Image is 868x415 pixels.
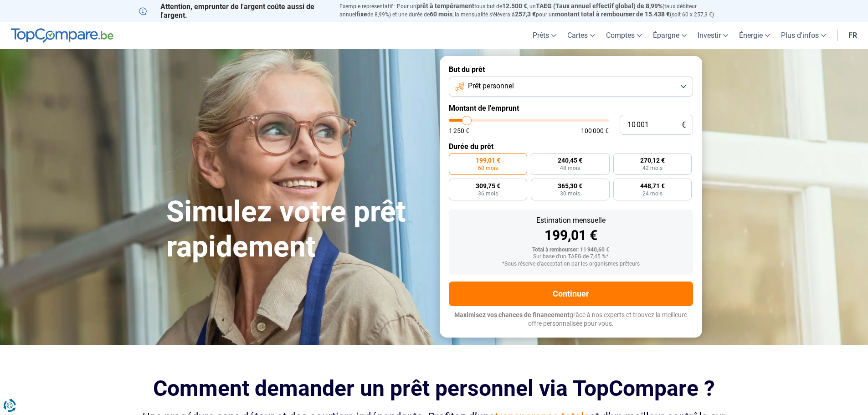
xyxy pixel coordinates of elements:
[456,261,686,267] div: *Sous réserve d'acceptation par les organismes prêteurs
[647,22,692,49] a: Épargne
[456,229,686,242] div: 199,01 €
[339,2,729,19] p: Exemple représentatif : Pour un tous but de , un (taux débiteur annuel de 8,99%) et une durée de ...
[449,142,693,151] label: Durée du prêt
[478,165,498,171] span: 60 mois
[601,22,647,49] a: Comptes
[456,254,686,260] div: Sur base d'un TAEG de 7,45 %*
[139,376,729,401] h2: Comment demander un prêt personnel via TopCompare ?
[456,217,686,224] div: Estimation mensuelle
[555,10,670,18] span: montant total à rembourser de 15.438 €
[562,22,601,49] a: Cartes
[449,311,693,328] p: grâce à nos experts et trouvez la meilleure offre personnalisée pour vous.
[558,183,582,189] span: 365,30 €
[454,311,570,318] span: Maximisez vos chances de financement
[558,157,582,164] span: 240,45 €
[502,2,527,10] span: 12.500 €
[527,22,562,49] a: Prêts
[692,22,734,49] a: Investir
[560,191,580,196] span: 30 mois
[449,128,469,134] span: 1 250 €
[449,104,693,113] label: Montant de l'emprunt
[356,10,367,18] span: fixe
[456,247,686,253] div: Total à rembourser: 11 940,60 €
[430,10,452,18] span: 60 mois
[776,22,832,49] a: Plus d'infos
[515,10,536,18] span: 257,3 €
[478,191,498,196] span: 36 mois
[734,22,776,49] a: Énergie
[449,77,693,97] button: Prêt personnel
[843,22,863,49] a: fr
[682,121,686,129] span: €
[642,165,663,171] span: 42 mois
[416,2,474,10] span: prêt à tempérament
[139,2,329,20] p: Attention, emprunter de l'argent coûte aussi de l'argent.
[166,195,429,265] h1: Simulez votre prêt rapidement
[581,128,609,134] span: 100 000 €
[468,81,514,91] span: Prêt personnel
[476,183,500,189] span: 309,75 €
[560,165,580,171] span: 48 mois
[536,2,663,10] span: TAEG (Taux annuel effectif global) de 8,99%
[640,157,665,164] span: 270,12 €
[640,183,665,189] span: 448,71 €
[449,282,693,306] button: Continuer
[642,191,663,196] span: 24 mois
[11,28,113,43] img: TopCompare
[476,157,500,164] span: 199,01 €
[449,65,693,74] label: But du prêt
